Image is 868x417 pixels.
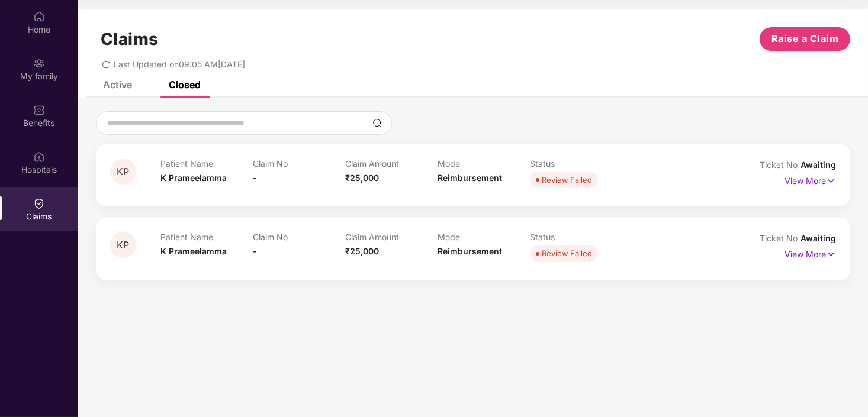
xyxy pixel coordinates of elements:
span: Reimbursement [438,246,502,256]
span: KP [117,240,130,250]
p: Mode [438,159,530,169]
span: - [253,173,257,183]
span: Ticket No [760,160,801,170]
p: Claim No [253,159,345,169]
button: Raise a Claim [760,27,850,51]
img: svg+xml;base64,PHN2ZyBpZD0iQmVuZWZpdHMiIHhtbG5zPSJodHRwOi8vd3d3LnczLm9yZy8yMDAwL3N2ZyIgd2lkdGg9Ij... [33,104,45,116]
div: Closed [169,79,201,90]
span: ₹25,000 [345,173,379,183]
img: svg+xml;base64,PHN2ZyB4bWxucz0iaHR0cDovL3d3dy53My5vcmcvMjAwMC9zdmciIHdpZHRoPSIxNyIgaGVpZ2h0PSIxNy... [826,174,836,188]
span: KP [117,167,130,177]
span: K Prameelamma [160,173,227,183]
div: Review Failed [542,174,592,186]
p: Claim No [253,232,345,242]
p: View More [785,245,836,261]
span: Reimbursement [438,173,502,183]
p: View More [785,172,836,188]
span: K Prameelamma [160,246,227,256]
p: Patient Name [160,232,253,242]
p: Status [530,232,622,242]
span: Awaiting [801,233,836,243]
p: Patient Name [160,159,253,169]
img: svg+xml;base64,PHN2ZyBpZD0iSG9tZSIgeG1sbnM9Imh0dHA6Ly93d3cudzMub3JnLzIwMDAvc3ZnIiB3aWR0aD0iMjAiIG... [33,11,45,22]
div: Review Failed [542,247,592,259]
p: Mode [438,232,530,242]
img: svg+xml;base64,PHN2ZyB3aWR0aD0iMjAiIGhlaWdodD0iMjAiIHZpZXdCb3g9IjAgMCAyMCAyMCIgZmlsbD0ibm9uZSIgeG... [33,57,45,69]
img: svg+xml;base64,PHN2ZyBpZD0iU2VhcmNoLTMyeDMyIiB4bWxucz0iaHR0cDovL3d3dy53My5vcmcvMjAwMC9zdmciIHdpZH... [372,118,382,128]
img: svg+xml;base64,PHN2ZyBpZD0iQ2xhaW0iIHhtbG5zPSJodHRwOi8vd3d3LnczLm9yZy8yMDAwL3N2ZyIgd2lkdGg9IjIwIi... [33,198,45,209]
img: svg+xml;base64,PHN2ZyBpZD0iSG9zcGl0YWxzIiB4bWxucz0iaHR0cDovL3d3dy53My5vcmcvMjAwMC9zdmciIHdpZHRoPS... [33,151,45,163]
span: Last Updated on 09:05 AM[DATE] [114,59,245,69]
div: Active [103,79,132,90]
span: Awaiting [801,160,836,170]
p: Status [530,159,622,169]
span: Raise a Claim [771,31,839,46]
span: - [253,246,257,256]
span: redo [102,59,110,69]
img: svg+xml;base64,PHN2ZyB4bWxucz0iaHR0cDovL3d3dy53My5vcmcvMjAwMC9zdmciIHdpZHRoPSIxNyIgaGVpZ2h0PSIxNy... [826,248,836,261]
span: ₹25,000 [345,246,379,256]
p: Claim Amount [345,232,438,242]
p: Claim Amount [345,159,438,169]
span: Ticket No [760,233,801,243]
h1: Claims [101,29,159,49]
